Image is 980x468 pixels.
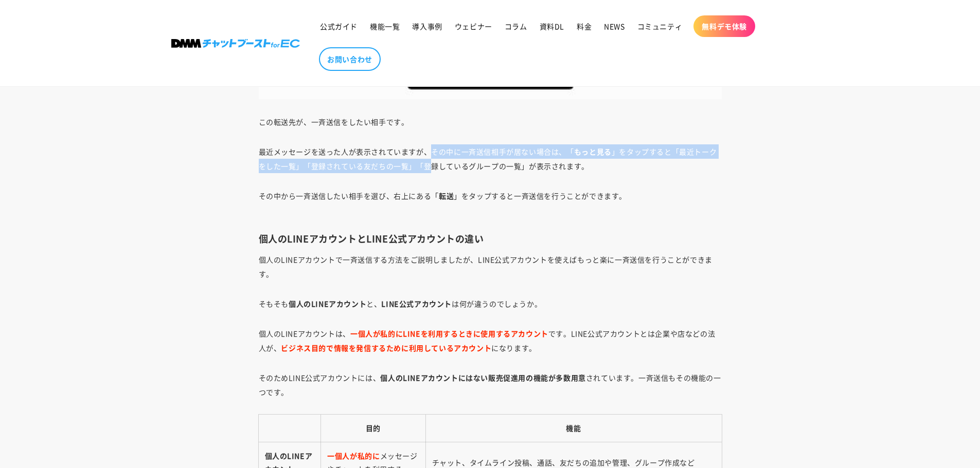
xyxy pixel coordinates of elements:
[259,144,722,173] p: 最近メッセージを送った人が表示されていますが、その中に一斉送信相手が居ない場合は、「 」をタップすると「最近トークをした一覧」「登録されている友だちの一覧」「登録しているグループの一覧」が表示さ...
[574,146,612,157] b: もっと見る
[406,15,448,37] a: 導入事例
[380,372,585,383] b: 個人のLINEアカウントにはない販売促進用の機能が多数用意
[439,191,454,201] b: 転送
[505,22,527,31] span: コラム
[314,15,364,37] a: 公式ガイド
[702,22,747,31] span: 無料デモ体験
[604,22,625,31] span: NEWS
[350,328,548,339] b: 一個人が私的にLINEを利用するときに使用するアカウント
[631,15,689,37] a: コミュニティ
[449,15,498,37] a: ウェビナー
[259,326,722,355] p: 個人のLINEアカウントは、 です。LINE公式アカウントとは企業や店などの法人が、 になります。
[259,189,722,217] p: その中から一斉送信したい相手を選び、右上にある「 」をタップすると一斉送信を行うことができます。
[598,15,631,37] a: NEWS
[637,22,683,31] span: コミュニティ
[381,298,452,309] b: LINE公式アカウント
[364,15,406,37] a: 機能一覧
[577,22,592,31] span: 料金
[498,15,533,37] a: コラム
[259,370,722,399] p: そのためLINE公式アカウントには、 されています。一斉送信もその機能の一つです。
[171,39,300,48] img: 株式会社DMM Boost
[319,47,381,71] a: お問い合わせ
[533,15,571,37] a: 資料DL
[327,54,372,64] span: お問い合わせ
[693,15,755,37] a: 無料デモ体験
[259,252,722,281] p: 個人のLINEアカウントで一斉送信する方法をご説明しましたが、LINE公式アカウントを使えばもっと楽に一斉送信を行うことができます。
[320,22,358,31] span: 公式ガイド
[571,15,598,37] a: 料金
[366,423,381,433] b: 目的
[370,22,400,31] span: 機能一覧
[327,451,380,461] b: 一個人が私的に
[289,298,366,309] b: 個人のLINEアカウント
[455,22,492,31] span: ウェビナー
[412,22,442,31] span: 導入事例
[566,423,581,433] b: 機能
[540,22,564,31] span: 資料DL
[259,115,722,129] p: この転送先が、一斉送信をしたい相手です。
[281,343,491,353] b: ビジネス目的で情報を発信するために利用しているアカウント
[259,233,722,245] h3: 個人のLINEアカウントとLINE公式アカウントの違い
[259,296,722,311] p: そもそも と、 は何が違うのでしょうか。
